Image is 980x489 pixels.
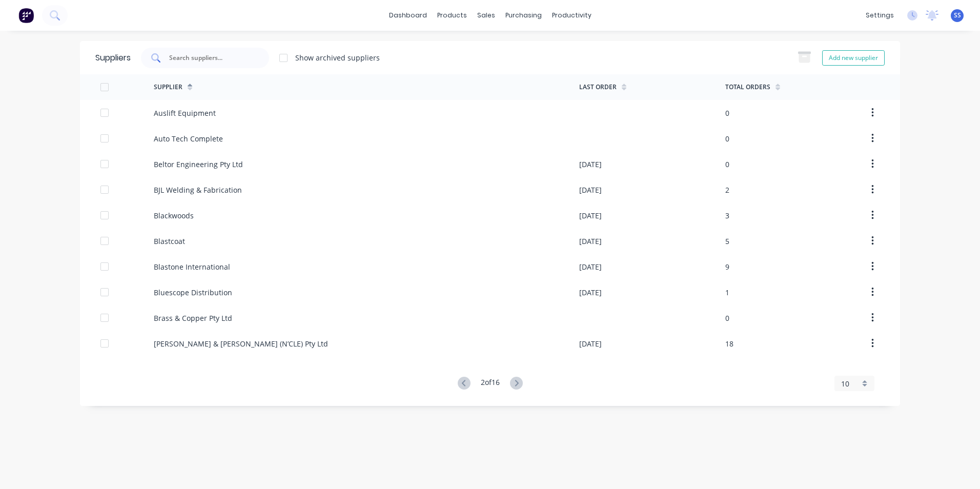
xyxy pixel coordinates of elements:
[154,313,232,323] div: Brass & Copper Pty Ltd
[579,338,602,349] div: [DATE]
[295,52,380,63] div: Show archived suppliers
[579,210,602,221] div: [DATE]
[432,8,472,23] div: products
[725,313,729,323] div: 0
[725,133,729,144] div: 0
[154,338,328,349] div: [PERSON_NAME] & [PERSON_NAME] (N’CLE) Pty Ltd
[154,210,194,221] div: Blackwoods
[725,261,729,272] div: 9
[154,185,242,195] div: BJL Welding & Fabrication
[154,287,232,298] div: Bluescope Distribution
[154,261,230,272] div: Blastone International
[547,8,597,23] div: productivity
[579,159,602,170] div: [DATE]
[500,8,547,23] div: purchasing
[579,185,602,195] div: [DATE]
[579,236,602,247] div: [DATE]
[154,159,243,170] div: Beltor Engineering Pty Ltd
[481,377,500,391] div: 2 of 16
[154,108,216,118] div: Auslift Equipment
[725,108,729,118] div: 0
[472,8,500,23] div: sales
[725,338,733,349] div: 18
[579,287,602,298] div: [DATE]
[154,83,182,92] div: Supplier
[822,50,885,66] button: Add new supplier
[168,53,253,63] input: Search suppliers...
[841,378,849,389] span: 10
[725,159,729,170] div: 0
[154,236,185,247] div: Blastcoat
[579,83,617,92] div: Last Order
[725,210,729,221] div: 3
[725,236,729,247] div: 5
[384,8,432,23] a: dashboard
[725,185,729,195] div: 2
[861,8,899,23] div: settings
[725,287,729,298] div: 1
[95,52,131,64] div: Suppliers
[154,133,223,144] div: Auto Tech Complete
[18,8,34,23] img: Factory
[954,11,961,20] span: SS
[579,261,602,272] div: [DATE]
[725,83,770,92] div: Total Orders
